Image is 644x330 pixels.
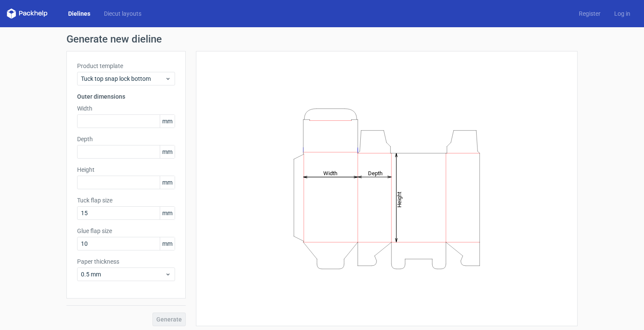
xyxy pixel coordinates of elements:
[66,34,578,44] h1: Generate new dieline
[607,9,637,18] a: Log in
[572,9,607,18] a: Register
[81,74,165,83] span: Tuck top snap lock bottom
[160,176,175,189] span: mm
[77,196,175,205] label: Tuck flap size
[160,237,175,250] span: mm
[396,191,402,207] tspan: Height
[77,165,175,174] label: Height
[81,270,165,279] span: 0.5 mm
[77,227,175,235] label: Glue flap size
[323,170,337,176] tspan: Width
[77,92,175,101] h3: Outer dimensions
[77,257,175,266] label: Paper thickness
[97,9,148,18] a: Diecut layouts
[61,9,97,18] a: Dielines
[77,62,175,70] label: Product template
[77,135,175,143] label: Depth
[160,145,175,158] span: mm
[77,104,175,113] label: Width
[368,170,382,176] tspan: Depth
[160,115,175,128] span: mm
[160,207,175,219] span: mm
